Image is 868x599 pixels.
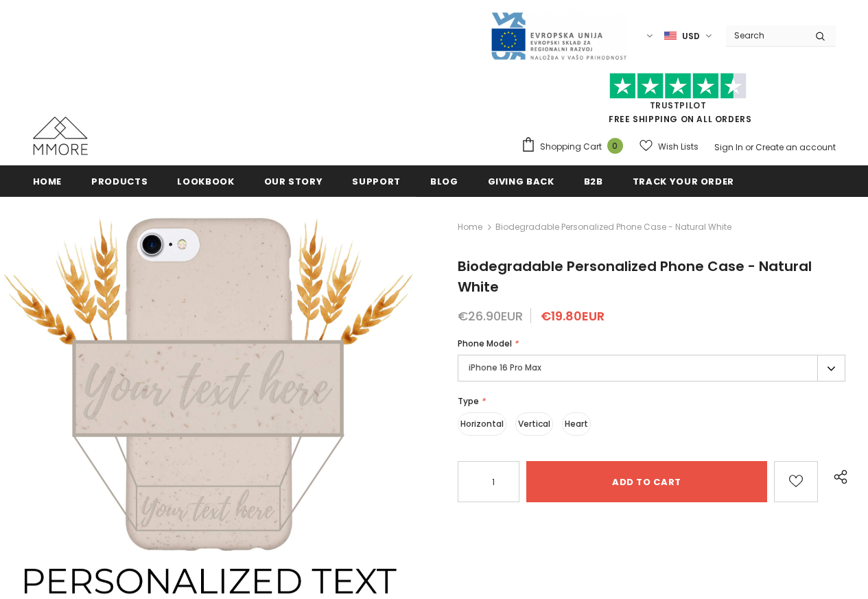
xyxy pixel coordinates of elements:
a: Shopping Cart 0 [521,137,630,157]
span: Giving back [488,175,554,188]
span: Products [91,175,148,188]
span: USD [682,30,700,43]
span: Biodegradable Personalized Phone Case - Natural White [495,219,731,235]
a: Sign In [714,141,743,153]
label: Heart [562,412,591,436]
a: Our Story [264,165,323,196]
span: Phone Model [458,338,512,349]
img: Trust Pilot Stars [609,73,747,99]
a: Wish Lists [640,134,699,158]
a: Javni Razpis [490,30,627,41]
span: Home [33,175,62,188]
label: Vertical [515,412,553,436]
a: Giving back [488,165,554,196]
a: Products [91,165,148,196]
span: Type [458,395,479,407]
a: Lookbook [177,165,234,196]
span: support [352,175,401,188]
label: iPhone 16 Pro Max [458,355,845,381]
span: Track your order [633,175,734,188]
img: Javni Razpis [490,11,627,61]
a: Create an account [755,141,836,153]
span: Shopping Cart [540,140,602,154]
span: FREE SHIPPING ON ALL ORDERS [521,79,836,125]
span: or [745,141,753,153]
input: Search Site [726,25,805,45]
a: support [352,165,401,196]
span: Our Story [264,175,323,188]
span: 0 [607,138,623,154]
span: Wish Lists [658,140,699,154]
a: Trustpilot [650,99,707,111]
span: B2B [584,175,603,188]
img: MMORE Cases [33,117,88,155]
a: B2B [584,165,603,196]
span: Blog [430,175,458,188]
a: Blog [430,165,458,196]
input: Add to cart [526,461,767,502]
span: €19.80EUR [541,307,605,325]
a: Home [458,219,482,235]
a: Home [33,165,62,196]
span: €26.90EUR [458,307,523,325]
span: Lookbook [177,175,234,188]
span: Biodegradable Personalized Phone Case - Natural White [458,257,812,296]
img: USD [664,30,677,42]
label: Horizontal [458,412,506,436]
a: Track your order [633,165,734,196]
